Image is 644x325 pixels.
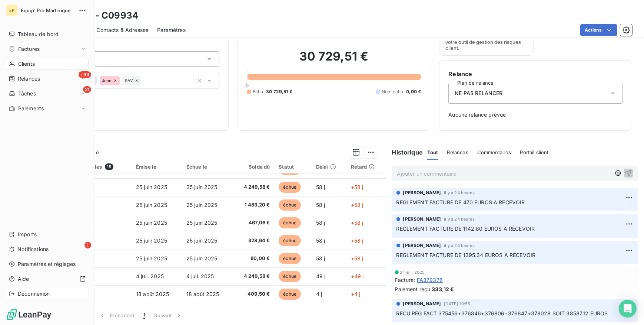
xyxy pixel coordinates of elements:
span: Relances [18,75,40,82]
span: 4 juil. 2025 [136,273,164,279]
img: Logo LeanPay [6,309,52,321]
span: échue [279,217,301,228]
span: 1 483,20 € [237,201,270,209]
span: [PERSON_NAME] [403,242,441,249]
span: [DATE] 10:55 [444,302,470,306]
span: échue [279,182,301,193]
span: 328,64 € [237,237,270,244]
span: Paramètres et réglages [18,260,76,268]
span: 58 j [316,237,325,244]
span: 25 juin 2025 [186,237,218,244]
a: Paiements [6,103,89,114]
span: [PERSON_NAME] [403,216,441,222]
button: Actions [580,24,617,36]
span: Factures [18,45,40,53]
span: 0 [246,82,249,88]
span: 25 juin 2025 [136,220,167,226]
span: il y a 24 heures [444,217,474,221]
span: 25 juin 2025 [186,184,218,190]
span: +58 j [351,184,364,190]
span: Paiements [18,105,44,112]
span: +58 j [351,237,364,244]
span: REGLEMENT FACTURE DE 1142.80 EUROS A RECEVOIR [396,225,535,232]
a: Aide [6,273,89,285]
span: Facture : [395,276,415,284]
span: +99 [79,71,91,78]
div: EP [6,4,18,16]
div: Émise le [136,164,177,170]
span: Equip' Pro Martinique [21,7,74,13]
h3: SMVV - C09934 [65,9,138,22]
span: 21 juil. 2025 [400,270,425,274]
span: Déconnexion [18,290,50,298]
h6: Relance [448,69,623,78]
span: Imports [18,231,37,238]
span: 4 249,58 € [237,183,270,191]
span: échue [279,235,301,246]
span: 25 juin 2025 [186,202,218,208]
div: Échue le [186,164,228,170]
span: 25 juin 2025 [186,220,218,226]
a: Factures [6,43,89,55]
span: 25 juin 2025 [136,255,167,261]
span: 1 [84,242,91,248]
span: +58 j [351,202,364,208]
span: Tableau de bord [18,30,59,38]
a: Imports [6,228,89,240]
span: Échu [253,88,263,95]
span: il y a 24 heures [444,191,474,195]
span: 409,50 € [237,290,270,298]
input: Ajouter une valeur [141,77,147,84]
span: +4 j [351,291,361,297]
span: 4 249,58 € [237,273,270,280]
h2: 30 729,51 € [247,49,421,71]
span: 30 729,51 € [266,88,292,95]
span: +58 j [351,255,364,261]
span: Paiement reçu [395,285,431,293]
a: Clients [6,58,89,70]
span: 49 j [316,273,326,279]
span: RECU REG FACT 375456+376846+376806+376847+378028 SOIT 38587.12 EUROS [396,310,608,316]
span: échue [279,253,301,264]
h6: Historique [386,148,423,157]
span: Relances [447,149,468,155]
span: 4 j [316,291,322,297]
span: Tout [427,149,438,155]
span: échue [279,271,301,282]
button: 1 [139,308,150,323]
span: 58 j [316,184,325,190]
span: REGLEMENT FACTURE DE 470 EUROS A RECEVOIR [396,199,525,205]
span: il y a 24 heures [444,243,474,248]
span: Clients [18,60,35,68]
span: 25 juin 2025 [186,255,218,261]
button: Précédent [94,308,139,323]
span: échue [279,199,301,211]
span: SAV [125,78,133,83]
span: NE PAS RELANCER [455,90,502,97]
span: Aide [18,275,29,283]
span: Surveiller ce client en intégrant votre outil de gestion des risques client. [445,33,527,51]
button: Suivant [150,308,187,323]
a: 21Tâches [6,88,89,100]
span: Notifications [17,246,49,253]
span: +49 j [351,273,364,279]
span: [PERSON_NAME] [403,300,441,307]
span: 0,00 € [406,88,421,95]
span: 58 j [316,202,325,208]
div: Open Intercom Messenger [619,300,637,318]
span: 21 [83,86,91,93]
span: Aucune relance prévue [448,111,623,118]
span: 18 août 2025 [136,291,169,297]
span: échue [279,289,301,300]
a: +99Relances [6,73,89,85]
span: [PERSON_NAME] [403,189,441,196]
span: Portail client [520,149,549,155]
span: 4 juil. 2025 [186,273,214,279]
span: 58 j [316,255,325,261]
span: 16 [105,163,113,170]
span: FA379376 [417,276,443,284]
span: 58 j [316,220,325,226]
span: 25 juin 2025 [136,237,167,244]
span: 80,00 € [237,255,270,262]
div: Retard [351,164,381,170]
